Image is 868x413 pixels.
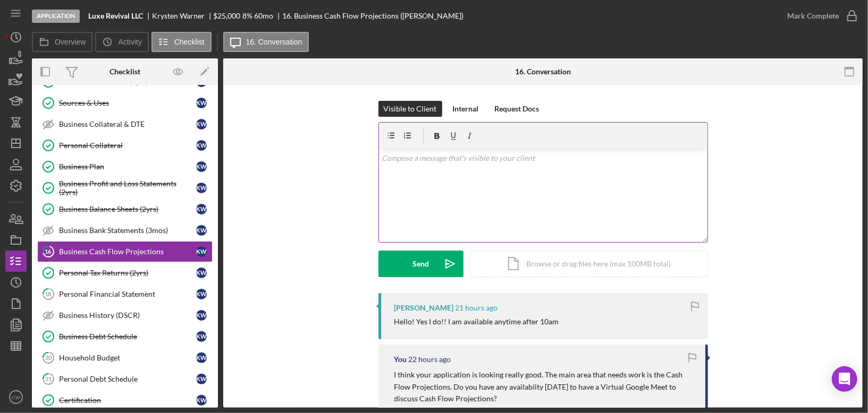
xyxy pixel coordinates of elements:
[59,205,196,213] div: Business Balance Sheets (2yrs)
[196,374,207,384] div: K W
[59,162,196,171] div: Business Plan
[196,183,207,193] div: K W
[152,12,214,20] div: Krysten Warner
[223,32,309,52] button: 16. Conversation
[378,251,464,277] button: Send
[196,119,207,130] div: K W
[196,98,207,108] div: K W
[59,375,196,383] div: Personal Debt Schedule
[787,5,839,27] div: Mark Complete
[45,290,52,297] tspan: 18
[37,262,213,283] a: Personal Tax Returns (2yrs)KW
[246,38,302,46] label: 16. Conversation
[196,246,207,257] div: K W
[59,396,196,405] div: Certification
[196,331,207,342] div: K W
[118,38,141,46] label: Activity
[453,101,479,117] div: Internal
[59,120,196,128] div: Business Collateral & DTE
[196,204,207,214] div: K W
[55,38,86,46] label: Overview
[32,32,92,52] button: Overview
[109,67,140,76] div: Checklist
[37,305,213,326] a: Business History (DSCR)KW
[448,101,484,117] button: Internal
[384,101,437,117] div: Visible to Client
[777,5,863,27] button: Mark Complete
[394,369,695,405] p: I think your application is looking really good. The main area that needs work is the Cash Flow P...
[12,394,21,400] text: CW
[196,268,207,278] div: K W
[196,310,207,321] div: K W
[95,32,148,52] button: Activity
[37,177,213,199] a: Business Profit and Loss Statements (2yrs)KW
[456,304,498,312] time: 2025-10-14 21:00
[59,226,196,235] div: Business Bank Statements (3mos)
[37,347,213,368] a: 20Household BudgetKW
[196,289,207,299] div: K W
[59,179,196,196] div: Business Profit and Loss Statements (2yrs)
[59,99,196,107] div: Sources & Uses
[37,92,213,114] a: Sources & UsesKW
[394,317,559,326] div: Hello! Yes I do!! I am available anytime after 10am
[45,354,52,361] tspan: 20
[515,67,571,76] div: 16. Conversation
[196,352,207,363] div: K W
[490,101,545,117] button: Request Docs
[37,390,213,411] a: CertificationKW
[196,395,207,406] div: K W
[32,10,80,23] div: Application
[45,248,52,255] tspan: 16
[88,12,143,20] b: Luxe Revival LLC
[214,11,241,20] span: $25,000
[832,366,857,392] div: Open Intercom Messenger
[412,251,429,277] div: Send
[59,311,196,320] div: Business History (DSCR)
[59,354,196,362] div: Household Budget
[37,241,213,262] a: 16Business Cash Flow ProjectionsKW
[37,156,213,177] a: Business PlanKW
[37,135,213,156] a: Personal CollateralKW
[59,290,196,298] div: Personal Financial Statement
[378,101,442,117] button: Visible to Client
[254,12,273,20] div: 60 mo
[282,12,464,20] div: 16. Business Cash Flow Projections ([PERSON_NAME])
[196,140,207,151] div: K W
[59,141,196,150] div: Personal Collateral
[59,269,196,277] div: Personal Tax Returns (2yrs)
[59,332,196,341] div: Business Debt Schedule
[196,225,207,236] div: K W
[37,114,213,135] a: Business Collateral & DTEKW
[5,386,27,408] button: CW
[37,199,213,220] a: Business Balance Sheets (2yrs)KW
[196,161,207,172] div: K W
[394,304,454,312] div: [PERSON_NAME]
[394,355,407,364] div: You
[59,247,196,256] div: Business Cash Flow Projections
[151,32,212,52] button: Checklist
[409,355,451,364] time: 2025-10-14 20:59
[37,283,213,305] a: 18Personal Financial StatementKW
[37,368,213,390] a: 21Personal Debt ScheduleKW
[495,101,540,117] div: Request Docs
[45,375,52,382] tspan: 21
[37,220,213,241] a: Business Bank Statements (3mos)KW
[37,326,213,347] a: Business Debt ScheduleKW
[174,38,205,46] label: Checklist
[242,12,252,20] div: 8 %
